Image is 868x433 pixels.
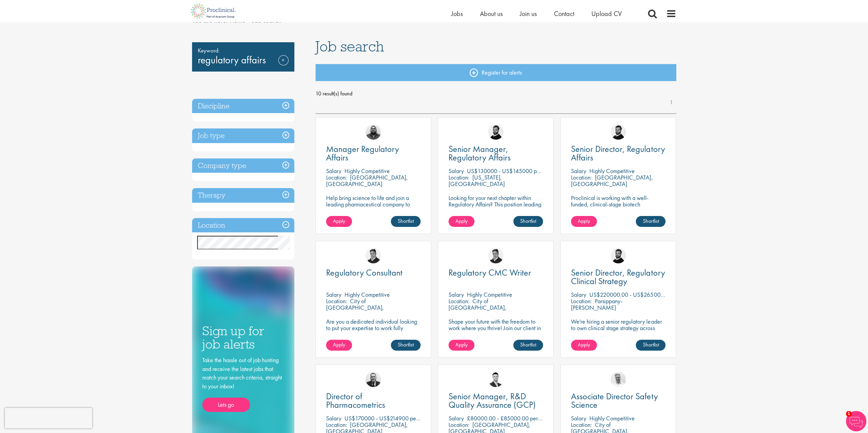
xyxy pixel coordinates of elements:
span: Upload CV [591,9,622,18]
p: Highly Competitive [589,414,635,422]
a: Senior Manager, Regulatory Affairs [448,145,543,162]
a: Senior Manager, R&D Quality Assurance (GCP) [448,392,543,409]
span: Location: [571,173,592,181]
a: Shortlist [636,216,665,227]
span: Senior Director, Regulatory Clinical Strategy [571,267,665,287]
p: Highly Competitive [344,167,390,175]
img: Nick Walker [610,248,626,263]
h3: Sign up for job alerts [202,324,284,351]
span: Apply [578,341,590,348]
h3: Job type [192,128,294,143]
span: Keyword: [198,46,289,55]
span: Salary [571,414,586,422]
h3: Discipline [192,99,294,113]
a: 1 [666,99,676,107]
div: Take the hassle out of job hunting and receive the latest jobs that match your search criteria, s... [202,356,284,412]
span: Location: [571,297,592,305]
div: regulatory affairs [192,42,294,72]
span: Location: [448,297,469,305]
p: City of [GEOGRAPHIC_DATA], [GEOGRAPHIC_DATA] [326,297,384,318]
span: Job search [315,37,384,56]
iframe: reCAPTCHA [5,408,92,428]
span: 1 [846,411,852,417]
span: Salary [326,167,341,175]
p: Looking for your next chapter within Regulatory Affairs? This position leading projects and worki... [448,195,543,220]
span: Location: [326,421,347,429]
a: Shortlist [391,340,421,351]
img: Jakub Hanas [366,372,381,387]
img: Joshua Godden [488,372,503,387]
img: Nick Walker [610,124,626,140]
img: Chatbot [846,411,866,431]
p: US$130000 - US$145000 per annum [467,167,558,175]
div: Company type [192,158,294,173]
a: About us [480,9,503,18]
a: Apply [448,340,474,351]
p: We're hiring a senior regulatory leader to own clinical stage strategy across multiple programs. [571,318,665,338]
span: Senior Director, Regulatory Affairs [571,143,665,163]
span: Regulatory Consultant [326,267,402,278]
img: Ashley Bennett [366,124,381,140]
span: Regulatory CMC Writer [448,267,531,278]
p: £80000.00 - £85000.00 per annum [467,414,555,422]
p: Highly Competitive [589,167,635,175]
p: US$220000.00 - US$265000 per annum + Highly Competitive Salary [589,291,757,298]
p: Highly Competitive [467,291,512,298]
span: Salary [326,414,341,422]
span: Director of Pharmacometrics [326,390,385,411]
a: Joshua Bye [610,372,626,387]
a: Shortlist [513,340,543,351]
h3: Therapy [192,188,294,203]
a: Shortlist [513,216,543,227]
p: Parsippany-[PERSON_NAME][GEOGRAPHIC_DATA], [GEOGRAPHIC_DATA] [571,297,629,324]
a: Join us [520,9,537,18]
a: Senior Director, Regulatory Clinical Strategy [571,268,665,285]
a: Senior Director, Regulatory Affairs [571,145,665,162]
span: Salary [448,167,464,175]
p: US$170000 - US$214900 per annum [344,414,435,422]
a: Apply [448,216,474,227]
a: Lets go [202,398,250,412]
a: Shortlist [636,340,665,351]
a: Associate Director Safety Science [571,392,665,409]
a: Apply [571,340,597,351]
span: Senior Manager, R&D Quality Assurance (GCP) [448,390,536,411]
span: Salary [571,291,586,298]
a: Regulatory Consultant [326,268,421,277]
span: Salary [571,167,586,175]
span: Location: [326,173,347,181]
a: Contact [554,9,574,18]
span: Apply [333,341,345,348]
span: Apply [455,341,468,348]
p: Highly Competitive [344,291,390,298]
p: [GEOGRAPHIC_DATA], [GEOGRAPHIC_DATA] [326,173,408,188]
p: [GEOGRAPHIC_DATA], [GEOGRAPHIC_DATA] [571,173,653,188]
span: Location: [448,421,469,429]
span: Location: [326,297,347,305]
span: Salary [448,414,464,422]
span: Apply [578,217,590,225]
a: Apply [326,216,352,227]
span: Salary [326,291,341,298]
img: Peter Duvall [366,248,381,263]
img: Nick Walker [488,124,503,140]
span: Location: [571,421,592,429]
h3: Location [192,218,294,233]
span: Location: [448,173,469,181]
img: Peter Duvall [488,248,503,263]
span: 10 result(s) found [315,89,676,99]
